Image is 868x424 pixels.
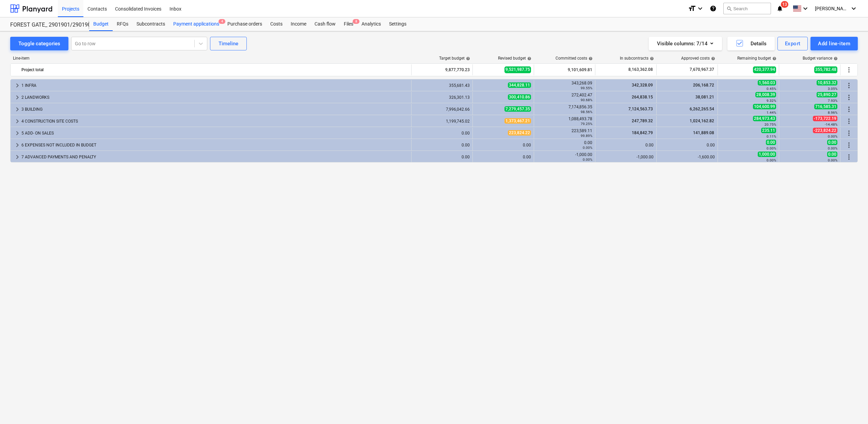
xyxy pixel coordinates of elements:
small: 20.75% [765,123,776,126]
div: Export [785,39,801,48]
span: -173,722.19 [813,116,837,121]
span: keyboard_arrow_right [13,81,21,90]
span: 206,168.72 [692,83,715,88]
span: 344,828.11 [508,82,531,88]
div: 0.00 [598,143,654,147]
small: 0.00% [828,158,837,162]
div: Visible columns : 7/14 [657,39,714,48]
a: Subcontracts [132,17,169,31]
div: Files [340,17,357,31]
a: Purchase orders [223,17,266,31]
span: More actions [845,141,853,149]
span: 104,600.99 [753,104,776,109]
span: 247,789.32 [631,119,654,123]
span: 141,889.08 [692,130,715,135]
iframe: Chat Widget [834,391,868,424]
div: 0.00 [476,155,531,159]
div: 272,402.47 [537,93,592,102]
div: 0.00 [537,140,592,150]
small: 0.00% [767,158,776,162]
a: Payment applications4 [169,17,223,31]
div: 7,996,042.66 [414,107,470,112]
div: Cash flow [310,17,340,31]
span: 7,124,563.73 [628,107,654,111]
div: Costs [266,17,287,31]
span: help [465,57,470,61]
span: keyboard_arrow_right [13,117,21,125]
span: 235.11 [761,128,776,133]
span: More actions [845,66,853,74]
div: Add line-item [818,39,850,48]
span: 420,377.94 [753,66,776,73]
small: 0.00% [583,146,592,150]
span: 300,410.86 [508,94,531,100]
div: Payment applications [169,17,223,31]
span: keyboard_arrow_right [13,93,21,101]
small: 0.11% [767,135,776,138]
small: 0.00% [828,146,837,150]
i: keyboard_arrow_down [801,4,809,13]
span: 25,890.27 [817,92,837,97]
div: 0.00 [476,143,531,147]
span: 7,670,967.37 [689,67,715,73]
div: FOREST GATE_ 2901901/2901902/2901903 [10,21,81,29]
div: Settings [385,17,411,31]
a: Analytics [357,17,385,31]
div: Revised budget [498,56,531,61]
span: 6,262,265.54 [689,107,715,111]
small: -14.48% [825,123,837,126]
span: 7,279,457.35 [504,106,531,112]
span: 28,008.39 [755,92,776,97]
div: 5 ADD- ON SALES [21,128,408,139]
small: 0.00% [767,146,776,150]
span: 0.00 [827,152,837,157]
span: More actions [845,129,853,137]
small: 79.25% [581,122,592,126]
div: 326,301.13 [414,95,470,100]
span: More actions [845,93,853,101]
div: 0.00 [659,143,715,147]
i: keyboard_arrow_down [696,4,704,13]
button: Toggle categories [10,37,68,50]
div: Approved costs [681,56,715,61]
button: Details [727,37,775,50]
div: 1,199,745.02 [414,119,470,124]
small: 3.05% [828,87,837,91]
div: 2 LANDWORKS [21,92,408,103]
span: 0.00 [766,140,776,145]
div: -1,000.00 [598,155,654,159]
small: 7.93% [828,99,837,103]
span: 264,838.15 [631,95,654,99]
small: 0.00% [828,135,837,138]
div: 1 INFRA [21,80,408,91]
span: 38,081.21 [695,95,715,99]
span: 10,853.32 [817,80,837,85]
span: keyboard_arrow_right [13,129,21,137]
small: 0.00% [583,158,592,161]
div: Toggle categories [18,39,60,48]
button: Search [723,3,771,14]
span: help [832,57,838,61]
span: keyboard_arrow_right [13,153,21,161]
div: 4 CONSTRUCTION SITE COSTS [21,116,408,127]
span: More actions [845,153,853,161]
div: 223,589.11 [537,128,592,138]
div: 9,877,770.23 [414,64,470,75]
a: RFQs [113,17,132,31]
span: More actions [845,105,853,113]
span: More actions [845,81,853,90]
small: 9.32% [767,99,776,103]
i: notifications [776,4,783,13]
div: 3 BUILDING [21,104,408,115]
small: 99.89% [581,134,592,138]
span: help [587,57,593,61]
div: Committed costs [556,56,593,61]
span: 1,560.03 [758,80,776,85]
span: help [648,57,654,61]
span: 1,024,162.82 [689,119,715,123]
span: 342,328.09 [631,83,654,88]
span: 1,000.00 [758,152,776,157]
